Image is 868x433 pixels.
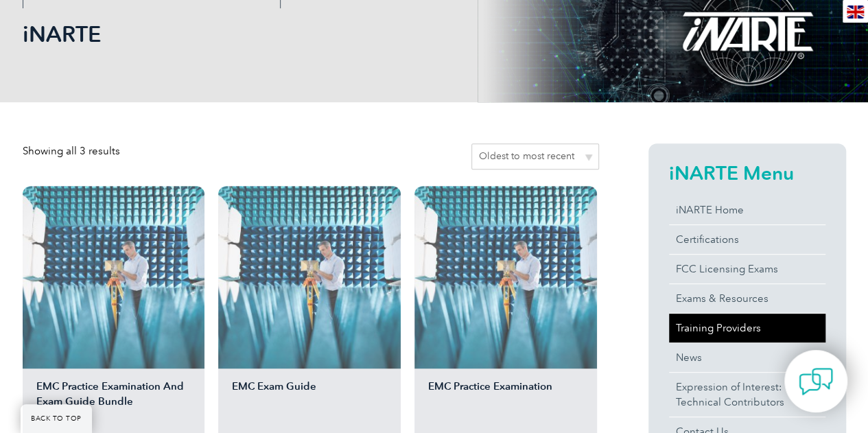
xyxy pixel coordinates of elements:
[218,186,401,427] a: EMC Exam Guide
[414,186,597,368] img: EMC Practice Examination
[669,162,825,184] h2: iNARTE Menu
[23,186,205,427] a: EMC Practice Examination And Exam Guide Bundle
[669,255,825,283] a: FCC Licensing Exams
[218,379,401,427] h2: EMC Exam Guide
[23,186,205,368] img: EMC Practice Examination And Exam Guide Bundle
[847,5,864,19] img: en
[799,364,833,399] img: contact-chat.png
[21,404,92,433] a: BACK TO TOP
[218,186,401,368] img: EMC Exam Guide
[669,225,825,254] a: Certifications
[669,284,825,313] a: Exams & Resources
[23,379,205,427] h2: EMC Practice Examination And Exam Guide Bundle
[471,143,599,169] select: Shop order
[669,373,825,417] a: Expression of Interest:Technical Contributors
[669,196,825,224] a: iNARTE Home
[23,21,550,47] h1: iNARTE
[414,379,597,427] h2: EMC Practice Examination
[414,186,597,427] a: EMC Practice Examination
[669,314,825,342] a: Training Providers
[669,343,825,372] a: News
[23,143,120,159] p: Showing all 3 results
